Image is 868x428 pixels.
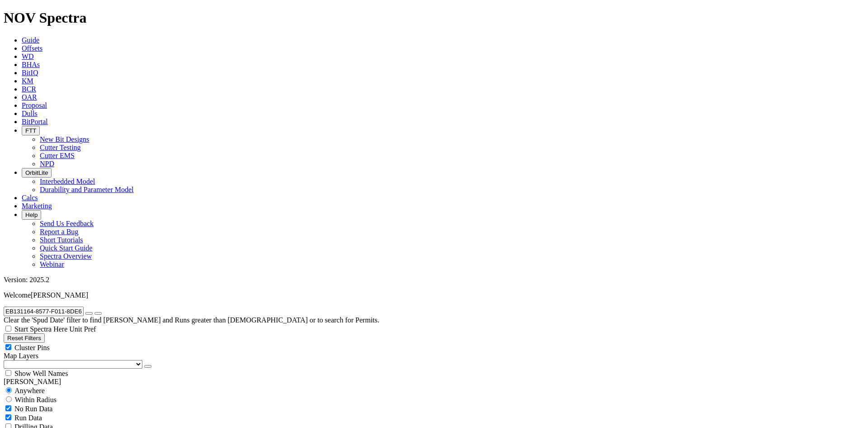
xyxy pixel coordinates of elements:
[22,69,38,77] a: BitIQ
[22,210,41,220] button: Help
[40,220,94,227] a: Send Us Feedback
[4,307,84,316] input: Search
[25,169,48,176] span: OrbitLite
[22,118,48,125] a: BitPortal
[14,405,52,413] span: No Run Data
[40,236,83,244] a: Short Tutorials
[5,326,11,332] input: Start Spectra Here
[22,202,52,210] a: Marketing
[22,53,34,60] a: WD
[14,414,42,422] span: Run Data
[22,85,36,93] a: BCR
[22,126,40,135] button: FTT
[25,127,36,134] span: FTT
[40,144,81,151] a: Cutter Testing
[40,178,95,185] a: Interbedded Model
[14,370,68,377] span: Show Well Names
[22,61,40,68] a: BHAs
[14,344,50,351] span: Cluster Pins
[40,160,54,168] a: NPD
[22,168,52,178] button: OrbitLite
[22,93,37,101] a: OAR
[31,291,88,299] span: [PERSON_NAME]
[40,244,92,252] a: Quick Start Guide
[4,378,864,386] div: [PERSON_NAME]
[14,387,45,394] span: Anywhere
[4,333,45,343] button: Reset Filters
[40,135,89,143] a: New Bit Designs
[40,152,75,159] a: Cutter EMS
[15,396,57,404] span: Within Radius
[4,316,379,324] span: Clear the 'Spud Date' filter to find [PERSON_NAME] and Runs greater than [DEMOGRAPHIC_DATA] or to...
[25,212,38,218] span: Help
[22,194,38,202] a: Calcs
[4,352,38,360] span: Map Layers
[22,36,39,44] a: Guide
[40,228,78,236] a: Report a Bug
[22,110,38,117] a: Dulls
[4,10,864,26] h1: NOV Spectra
[14,325,67,333] span: Start Spectra Here
[40,252,92,260] a: Spectra Overview
[69,325,96,333] span: Unit Pref
[40,260,64,268] a: Webinar
[22,44,42,52] a: Offsets
[40,186,134,193] a: Durability and Parameter Model
[22,101,47,109] a: Proposal
[4,291,864,299] p: Welcome
[4,276,864,284] div: Version: 2025.2
[22,77,33,85] a: KM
